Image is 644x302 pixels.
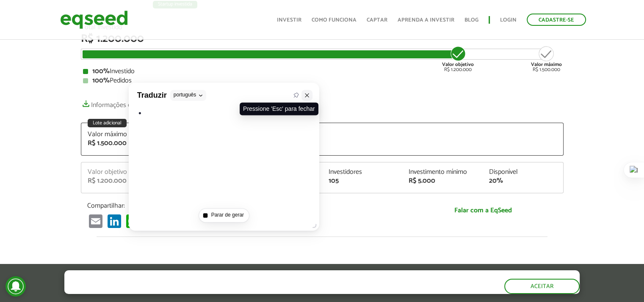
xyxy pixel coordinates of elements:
[500,17,517,23] a: Login
[88,140,155,147] div: R$ 1.500.000
[64,286,371,294] p: Ao clicar em "aceitar", você aceita nossa .
[328,178,396,184] div: 105
[81,33,564,44] div: R$ 1.200.000
[409,202,557,219] a: Falar com a EqSeed
[277,17,301,23] a: Investir
[489,178,557,184] div: 20%
[83,68,561,75] div: Investido
[83,77,561,84] div: Pedidos
[464,17,478,23] a: Blog
[81,97,183,109] a: Informações essenciais da oferta
[531,45,562,72] div: R$ 1.500.000
[442,45,474,72] div: R$ 1.200.000
[124,214,141,228] a: WhatsApp
[531,60,562,69] strong: Valor máximo
[489,169,557,176] div: Disponível
[92,66,110,77] strong: 100%
[409,178,476,184] div: R$ 5.000
[312,17,357,23] a: Como funciona
[92,75,110,86] strong: 100%
[64,270,371,283] h5: O site da EqSeed utiliza cookies para melhorar sua navegação.
[442,60,474,69] strong: Valor objetivo
[328,169,396,176] div: Investidores
[409,169,476,176] div: Investimento mínimo
[87,202,396,210] p: Compartilhar:
[88,178,155,184] div: R$ 1.200.000
[398,17,454,23] a: Aprenda a investir
[88,169,155,176] div: Valor objetivo
[176,286,274,294] a: política de privacidade e de cookies
[87,214,104,228] a: Email
[527,14,586,26] a: Cadastre-se
[504,279,580,294] button: Aceitar
[88,119,127,127] div: Lote adicional
[88,131,155,138] div: Valor máximo
[367,17,387,23] a: Captar
[60,8,128,31] img: EqSeed
[106,214,123,228] a: LinkedIn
